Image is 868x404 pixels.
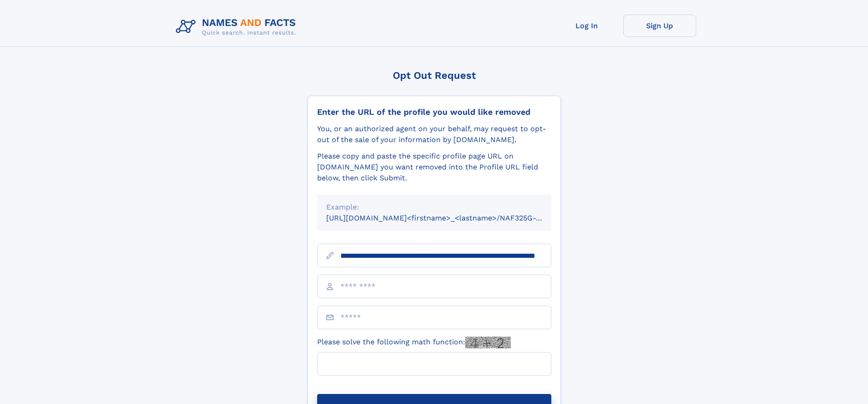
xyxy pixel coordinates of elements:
small: [URL][DOMAIN_NAME]<firstname>_<lastname>/NAF325G-xxxxxxxx [326,214,569,222]
img: Logo Names and Facts [172,15,303,39]
a: Log In [550,15,623,37]
div: You, or an authorized agent on your behalf, may request to opt-out of the sale of your informatio... [317,123,551,145]
label: Please solve the following math function: [317,337,511,348]
a: Sign Up [623,15,696,37]
div: Opt Out Request [308,70,561,81]
div: Enter the URL of the profile you would like removed [317,107,551,117]
div: Please copy and paste the specific profile page URL on [DOMAIN_NAME] you want removed into the Pr... [317,151,551,184]
div: Example: [326,202,542,213]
